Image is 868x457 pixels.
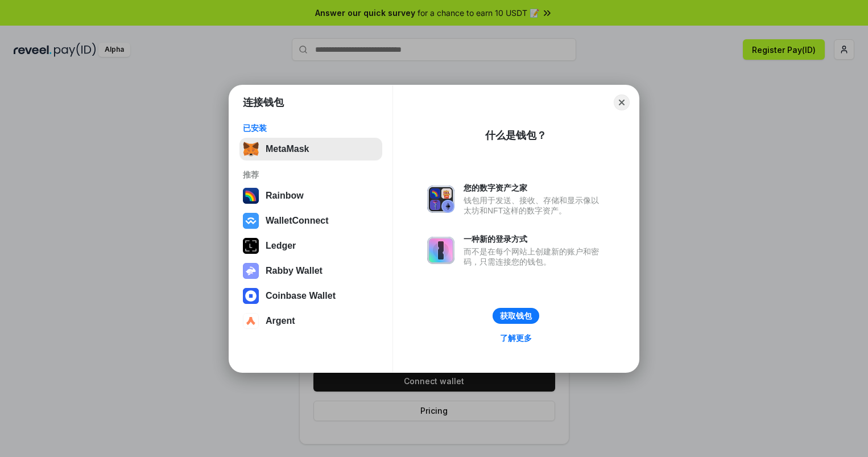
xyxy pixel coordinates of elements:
div: Coinbase Wallet [266,291,336,301]
img: svg+xml,%3Csvg%20xmlns%3D%22http%3A%2F%2Fwww.w3.org%2F2000%2Fsvg%22%20width%3D%2228%22%20height%3... [243,238,259,254]
div: 什么是钱包？ [485,129,547,142]
img: svg+xml,%3Csvg%20width%3D%2228%22%20height%3D%2228%22%20viewBox%3D%220%200%2028%2028%22%20fill%3D... [243,213,259,229]
button: MetaMask [239,138,382,160]
img: svg+xml,%3Csvg%20fill%3D%22none%22%20height%3D%2233%22%20viewBox%3D%220%200%2035%2033%22%20width%... [243,141,259,157]
button: WalletConnect [239,209,382,232]
img: svg+xml,%3Csvg%20width%3D%2228%22%20height%3D%2228%22%20viewBox%3D%220%200%2028%2028%22%20fill%3D... [243,288,259,304]
div: Rabby Wallet [266,266,323,276]
img: svg+xml,%3Csvg%20xmlns%3D%22http%3A%2F%2Fwww.w3.org%2F2000%2Fsvg%22%20fill%3D%22none%22%20viewBox... [427,186,454,213]
img: svg+xml,%3Csvg%20width%3D%2228%22%20height%3D%2228%22%20viewBox%3D%220%200%2028%2028%22%20fill%3D... [243,313,259,329]
img: svg+xml,%3Csvg%20xmlns%3D%22http%3A%2F%2Fwww.w3.org%2F2000%2Fsvg%22%20fill%3D%22none%22%20viewBox... [243,263,259,279]
div: Argent [266,316,295,326]
button: Rainbow [239,184,382,207]
div: Rainbow [266,191,304,201]
div: 而不是在每个网站上创建新的账户和密码，只需连接您的钱包。 [464,246,605,267]
button: Ledger [239,234,382,257]
a: 了解更多 [493,331,539,345]
div: 推荐 [243,170,379,180]
div: 钱包用于发送、接收、存储和显示像以太坊和NFT这样的数字资产。 [464,195,605,216]
button: 获取钱包 [493,308,539,324]
div: 已安装 [243,123,379,133]
div: 您的数字资产之家 [464,183,605,193]
div: 获取钱包 [500,311,532,321]
h1: 连接钱包 [243,96,284,109]
img: svg+xml,%3Csvg%20xmlns%3D%22http%3A%2F%2Fwww.w3.org%2F2000%2Fsvg%22%20fill%3D%22none%22%20viewBox... [427,237,454,264]
button: Rabby Wallet [239,260,382,282]
div: Ledger [266,241,296,251]
button: Coinbase Wallet [239,285,382,307]
div: WalletConnect [266,216,329,226]
button: Close [614,94,630,110]
img: svg+xml,%3Csvg%20width%3D%22120%22%20height%3D%22120%22%20viewBox%3D%220%200%20120%20120%22%20fil... [243,188,259,204]
div: MetaMask [266,144,309,154]
button: Argent [239,310,382,332]
div: 一种新的登录方式 [464,234,605,244]
div: 了解更多 [500,333,532,343]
